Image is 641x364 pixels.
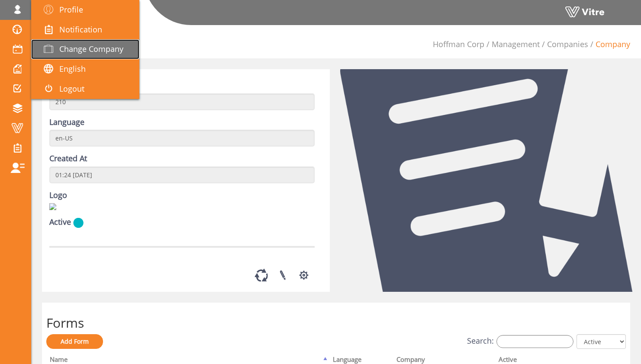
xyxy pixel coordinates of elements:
[49,190,67,201] label: Logo
[49,203,149,210] img: 145bab0d-ac9d-4db8-abe7-48df42b8fa0a.png
[433,39,484,49] a: Hoffman Corp
[484,39,540,50] li: Management
[46,334,103,349] a: Add Form
[547,39,588,49] a: Companies
[49,217,71,228] label: Active
[61,337,89,345] span: Add Form
[31,59,139,79] a: English
[73,217,84,228] img: yes
[496,335,573,348] input: Search:
[59,24,102,35] span: Notification
[59,64,86,74] span: English
[59,83,84,94] span: Logout
[59,4,83,15] span: Profile
[49,153,87,164] label: Created At
[31,79,139,99] a: Logout
[588,39,630,50] li: Company
[31,39,139,59] a: Change Company
[59,44,123,54] span: Change Company
[31,20,139,40] a: Notification
[467,335,573,348] label: Search:
[49,117,84,128] label: Language
[46,316,626,330] h2: Forms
